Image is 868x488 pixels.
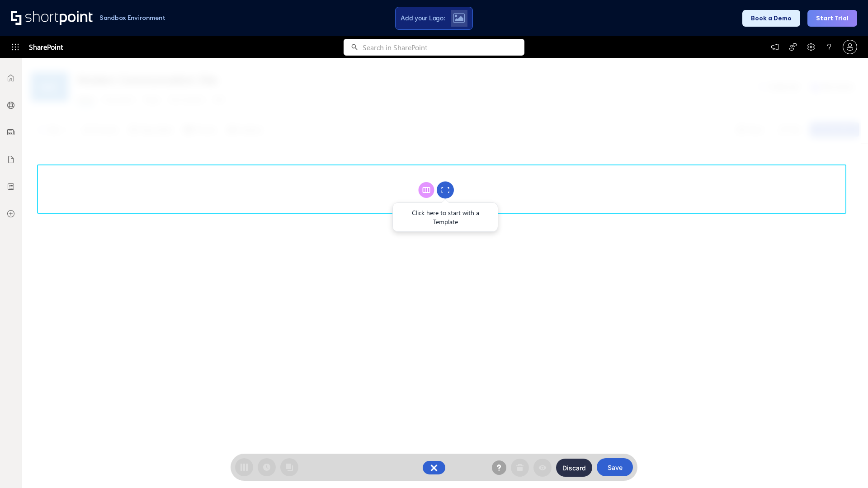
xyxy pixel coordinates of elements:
[823,445,868,488] iframe: Chat Widget
[99,15,165,20] h1: Sandbox Environment
[807,10,857,27] button: Start Trial
[453,13,465,23] img: Upload logo
[363,39,524,56] input: Search in SharePoint
[742,10,800,27] button: Book a Demo
[401,14,445,22] span: Add your Logo:
[556,459,592,477] button: Discard
[597,458,633,476] button: Save
[29,36,63,58] span: SharePoint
